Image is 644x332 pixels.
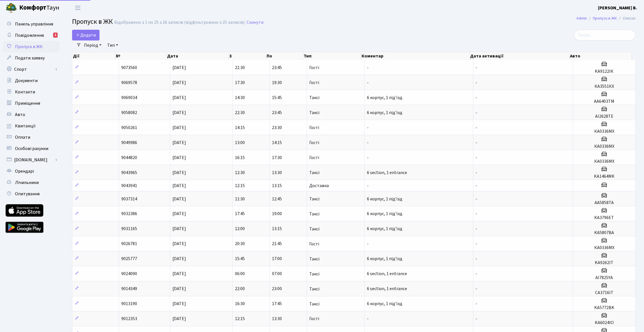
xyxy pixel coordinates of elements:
h5: AI2628TE [575,114,633,119]
span: 12:30 [235,170,245,176]
span: Гості [309,242,319,246]
th: Тип [303,52,361,60]
span: Опитування [15,191,40,197]
span: Таксі [309,302,319,306]
span: [DATE] [172,241,186,247]
span: 9032386 [121,211,137,217]
h5: КА0336МХ [575,129,633,134]
div: Відображено з 1 по 25 з 26 записів (відфільтровано з 25 записів). [114,20,245,25]
span: 9043965 [121,170,137,176]
a: Тип [105,40,120,50]
span: [DATE] [172,170,186,176]
span: - [367,155,369,161]
span: 23:30 [272,125,282,131]
span: Документи [15,78,38,84]
span: 12:45 [272,196,282,202]
span: 9049986 [121,140,137,146]
th: Авто [569,52,632,60]
span: Таксі [309,272,319,276]
span: 23:45 [272,110,282,116]
b: Комфорт [19,3,46,12]
span: Гості [309,80,319,85]
span: - [367,140,369,146]
span: [DATE] [172,80,186,86]
span: - [476,196,477,202]
span: 17:45 [272,301,282,307]
span: 15:45 [235,256,245,262]
a: [DOMAIN_NAME] [3,154,59,166]
span: 9069034 [121,95,137,101]
span: 13:15 [272,226,282,232]
span: [DATE] [172,140,186,146]
span: 19:30 [272,80,282,86]
a: Орендарі [3,166,59,177]
a: Admin [576,15,587,21]
a: Пропуск в ЖК [3,41,59,52]
a: Скинути [247,20,263,25]
span: [DATE] [172,110,186,116]
span: 9069578 [121,80,137,86]
span: Таксі [309,287,319,291]
span: - [476,183,477,189]
h5: КА0336МХ [575,159,633,164]
span: Гості [309,65,319,70]
h5: AA6403TM [575,99,633,104]
span: 06:00 [235,271,245,277]
span: - [476,241,477,247]
img: logo.png [6,2,17,14]
span: Панель управління [15,21,53,27]
span: - [476,140,477,146]
a: Оплати [3,132,59,143]
span: - [476,211,477,217]
a: Приміщення [3,98,59,109]
span: Таксі [309,212,319,216]
span: 12:15 [235,183,245,189]
span: 13:00 [235,140,245,146]
span: 9031165 [121,226,137,232]
span: Гості [309,140,319,145]
span: 11:30 [235,196,245,202]
span: 9073560 [121,65,137,71]
span: [DATE] [172,196,186,202]
span: - [367,183,369,189]
a: [PERSON_NAME] В. [598,5,637,11]
span: 21:45 [272,241,282,247]
span: 16:30 [235,301,245,307]
th: № [115,52,167,60]
span: Гості [309,316,319,321]
h5: KA6024IO [575,320,633,325]
span: 22:30 [235,110,245,116]
span: 6 section, 1 entrance [367,170,407,176]
span: Таксі [309,95,319,100]
span: 13:15 [272,183,282,189]
span: Лічильники [15,179,39,186]
span: 9043941 [121,183,137,189]
span: Пропуск в ЖК [72,17,113,27]
span: Додати [76,32,96,38]
th: Коментар [361,52,470,60]
span: 22:00 [235,286,245,292]
span: [DATE] [172,125,186,131]
span: 6 section, 1 entrance [367,286,407,292]
span: 9044820 [121,155,137,161]
a: Контакти [3,86,59,98]
a: Особові рахунки [3,143,59,154]
span: 13:30 [272,170,282,176]
span: 15:45 [272,95,282,101]
th: Дата [167,52,229,60]
span: 17:30 [272,155,282,161]
span: - [476,301,477,307]
h5: KA1464MK [575,174,633,179]
a: Квитанції [3,120,59,132]
span: - [476,65,477,71]
span: 23:45 [272,65,282,71]
a: Подати заявку [3,52,59,64]
span: Контакти [15,89,35,95]
span: Повідомлення [15,32,44,38]
span: - [476,170,477,176]
span: 9050261 [121,125,137,131]
span: - [476,316,477,322]
a: Авто [3,109,59,120]
th: Дата активації [470,52,569,60]
span: 6 корпус, 1 під'їзд [367,196,402,202]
